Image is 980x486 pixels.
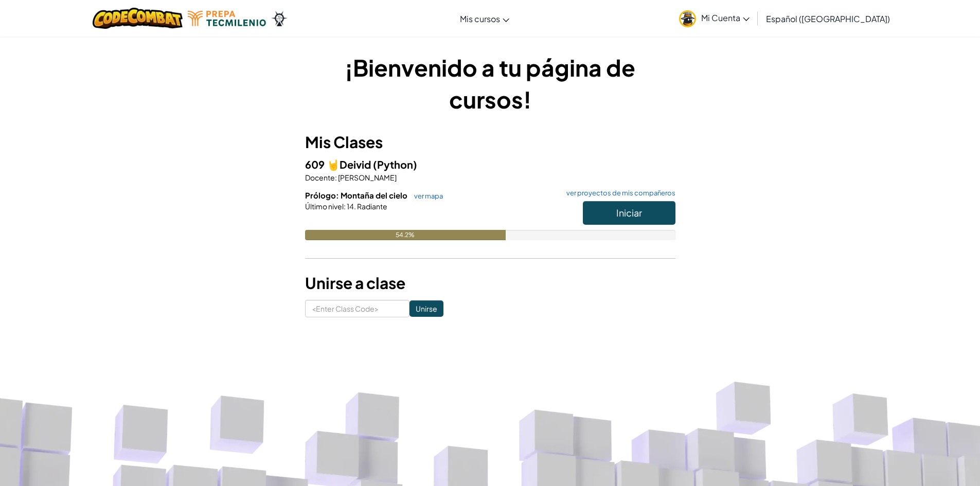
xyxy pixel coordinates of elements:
[701,12,750,23] span: Mi Cuenta
[305,190,409,200] span: Prólogo: Montaña del cielo
[305,51,675,115] h1: ¡Bienvenido a tu página de cursos!
[344,202,346,211] span: :
[409,300,443,317] input: Unirse
[188,11,266,26] img: Tecmilenio logo
[305,158,373,171] span: 609 🤘Deivid
[305,131,675,154] h3: Mis Clases
[679,10,696,27] img: avatar
[305,173,335,182] span: Docente
[93,8,183,29] img: CodeCombat logo
[583,201,675,225] button: Iniciar
[305,272,675,295] h3: Unirse a clase
[460,13,500,24] span: Mis cursos
[674,2,755,34] a: Mi Cuenta
[766,13,890,24] span: Español ([GEOGRAPHIC_DATA])
[271,11,288,26] img: Ozaria
[305,202,344,211] span: Último nivel
[346,202,356,211] span: 14.
[305,230,506,240] div: 54.2%
[356,202,387,211] span: Radiante
[616,207,642,219] span: Iniciar
[305,300,409,317] input: <Enter Class Code>
[337,173,397,182] span: [PERSON_NAME]
[373,158,417,171] span: (Python)
[409,192,443,200] a: ver mapa
[561,190,675,196] a: ver proyectos de mis compañeros
[335,173,337,182] span: :
[455,5,514,32] a: Mis cursos
[761,5,895,32] a: Español ([GEOGRAPHIC_DATA])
